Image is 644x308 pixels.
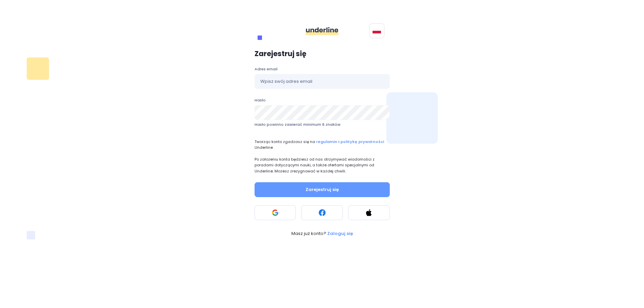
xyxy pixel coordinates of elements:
[255,122,340,127] span: Hasło powinno zawierać minimum 6 znaków
[306,27,338,35] img: ddgMu+Zv+CXDCfumCWfsmuPlDdRfDDxAd9LAAAAAAElFTkSuQmCC
[255,182,390,197] button: Zarejestruj się
[373,28,381,33] img: svg+xml;base64,PHN2ZyB4bWxucz0iaHR0cDovL3d3dy53My5vcmcvMjAwMC9zdmciIGlkPSJGbGFnIG9mIFBvbGFuZCIgdm...
[255,50,390,58] p: Zarejestruj się
[255,139,390,150] span: Tworząc konto zgadzasz się na i Underline
[291,230,327,237] span: Masz już konto?
[340,139,384,144] a: politykę prywatności
[255,97,390,103] label: Hasło
[255,157,390,174] p: Po założeniu konta będziesz od nas otrzymywać wiadomości z poradami dotyczącymi nauki, a także of...
[255,230,390,237] a: Masz już konto? Zaloguj się
[255,74,390,89] input: Wpisz swój adres email
[315,139,337,144] a: regulamin
[327,230,353,237] p: Zaloguj się
[255,66,390,72] label: Adres email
